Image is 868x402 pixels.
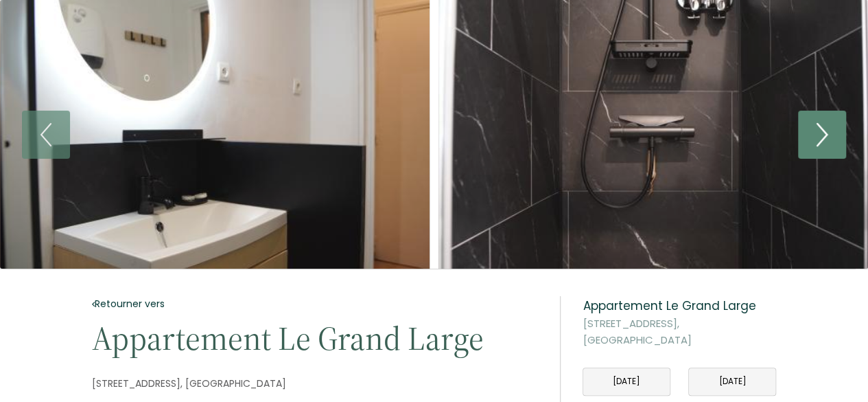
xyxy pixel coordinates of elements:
[22,111,70,159] button: Previous
[583,296,776,315] p: Appartement Le Grand Large
[92,296,542,311] a: Retourner vers
[92,322,542,356] p: Appartement Le Grand Large
[689,368,775,395] input: Départ
[92,375,183,392] span: [STREET_ADDRESS],
[583,368,670,395] input: Arrivée
[583,315,773,332] span: [STREET_ADDRESS],
[583,315,776,348] p: [GEOGRAPHIC_DATA]
[92,375,542,392] p: [GEOGRAPHIC_DATA]
[798,111,846,159] button: Next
